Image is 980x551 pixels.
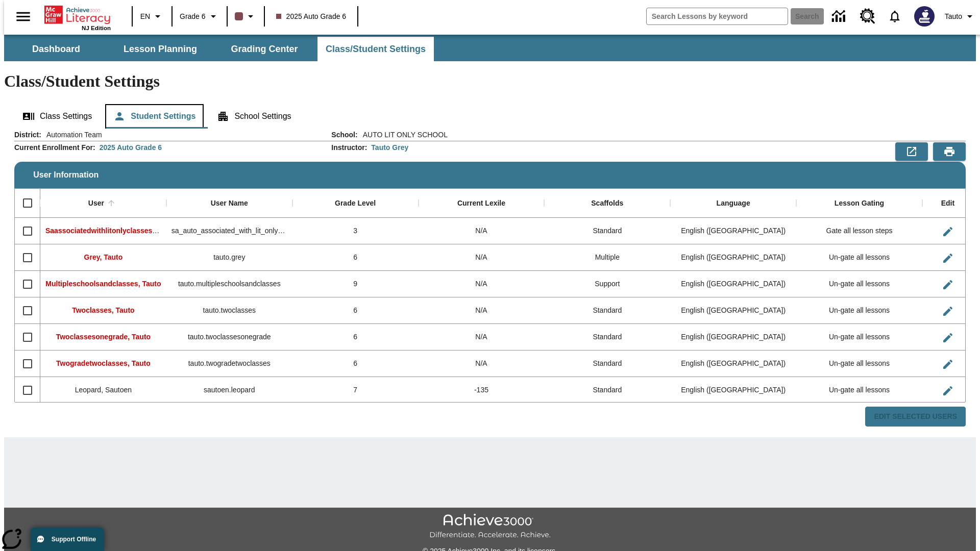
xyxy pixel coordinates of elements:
span: Grey, Tauto [84,253,123,261]
div: SubNavbar [4,35,976,61]
button: Edit User [938,328,958,348]
div: N/A [419,297,545,324]
div: User Name [211,199,248,208]
div: N/A [419,350,545,377]
div: SubNavbar [4,37,435,61]
div: Language [717,199,750,208]
div: English (US) [670,377,796,404]
button: Edit User [938,381,958,401]
span: Automation Team [41,130,102,140]
div: Support [544,271,670,297]
span: Twoclassesonegrade, Tauto [56,333,151,341]
span: Leopard, Sautoen [75,386,132,394]
div: tauto.twoclasses [166,297,292,324]
div: Un-gate all lessons [796,271,922,297]
span: AUTO LIT ONLY SCHOOL [358,130,448,140]
span: Dashboard [32,43,80,55]
div: 6 [292,324,419,350]
span: Saassociatedwithlitonlyclasses, Saassociatedwithlitonlyclasses [45,227,263,235]
div: sa_auto_associated_with_lit_only_classes [166,218,292,244]
span: Lesson Planning [124,43,197,55]
span: Support Offline [52,536,96,543]
h2: District : [14,131,41,139]
span: Twogradetwoclasses, Tauto [56,359,151,367]
div: Class/Student Settings [14,104,966,129]
span: NJ Edition [82,25,111,31]
div: Edit [941,199,954,208]
div: Standard [544,218,670,244]
div: tauto.twogradetwoclasses [166,350,292,377]
div: N/A [419,218,545,244]
div: 6 [292,297,419,324]
button: Profile/Settings [941,7,980,26]
div: Gate all lesson steps [796,218,922,244]
button: School Settings [209,104,299,129]
button: Edit User [938,354,958,374]
h1: Class/Student Settings [4,72,976,91]
div: tauto.grey [166,244,292,271]
div: English (US) [670,271,796,297]
div: Standard [544,377,670,404]
button: Class Settings [14,104,100,129]
div: N/A [419,324,545,350]
div: Scaffolds [591,199,623,208]
button: Student Settings [105,104,204,129]
div: 6 [292,350,419,377]
div: Current Lexile [457,199,505,208]
div: 6 [292,244,419,271]
div: Un-gate all lessons [796,350,922,377]
a: Notifications [881,3,908,30]
div: 3 [292,218,419,244]
img: Achieve3000 Differentiate Accelerate Achieve [429,514,551,540]
div: Multiple [544,244,670,271]
button: Support Offline [31,528,104,551]
div: 7 [292,377,419,404]
div: tauto.twoclassesonegrade [166,324,292,350]
div: User [88,199,104,208]
span: Grade 6 [180,11,206,22]
button: Grade: Grade 6, Select a grade [176,7,224,26]
span: Class/Student Settings [326,43,426,55]
div: Standard [544,350,670,377]
div: 9 [292,271,419,297]
div: Un-gate all lessons [796,377,922,404]
button: Edit User [938,301,958,321]
button: Open side menu [8,2,38,32]
button: Select a new avatar [908,3,941,30]
div: -135 [419,377,545,404]
div: Tauto Grey [371,142,408,153]
div: Un-gate all lessons [796,244,922,271]
div: Home [44,4,111,31]
h2: School : [331,131,357,139]
h2: Current Enrollment For : [14,143,95,152]
div: Grade Level [335,199,376,208]
span: Multipleschoolsandclasses, Tauto [45,280,161,288]
button: Edit User [938,248,958,268]
span: Tauto [945,11,962,22]
div: N/A [419,244,545,271]
button: Class/Student Settings [317,37,434,61]
span: 2025 Auto Grade 6 [276,11,347,22]
span: User Information [33,170,99,180]
button: Export to CSV [895,142,928,161]
div: Lesson Gating [835,199,884,208]
div: Un-gate all lessons [796,324,922,350]
div: English (US) [670,218,796,244]
a: Resource Center, Will open in new tab [854,3,881,30]
div: English (US) [670,350,796,377]
div: English (US) [670,244,796,271]
img: Avatar [914,6,935,27]
button: Grading Center [213,37,315,61]
div: English (US) [670,324,796,350]
div: 2025 Auto Grade 6 [100,142,162,153]
span: EN [140,11,150,22]
div: sautoen.leopard [166,377,292,404]
button: Dashboard [5,37,107,61]
button: Class color is dark brown. Change class color [231,7,261,26]
span: Grading Center [231,43,298,55]
button: Edit User [938,274,958,295]
h2: Instructor : [331,143,367,152]
div: N/A [419,271,545,297]
div: Standard [544,324,670,350]
div: tauto.multipleschoolsandclasses [166,271,292,297]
